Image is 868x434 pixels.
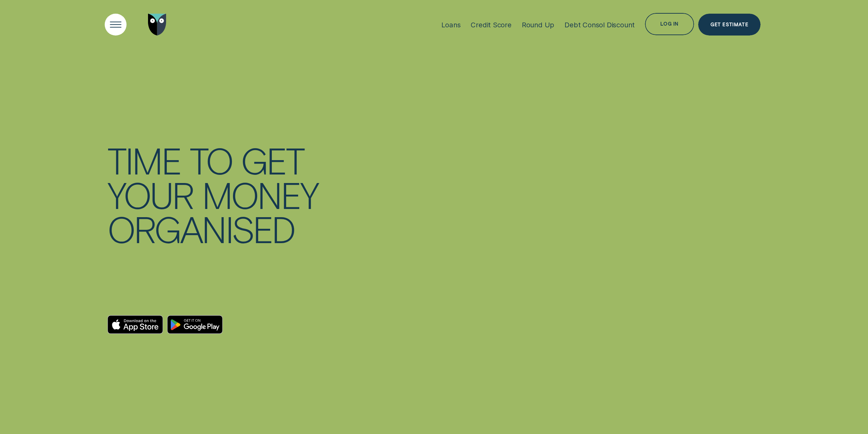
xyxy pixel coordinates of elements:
button: Log in [645,13,694,35]
a: Download on the App Store [107,315,163,334]
a: Android App on Google Play [167,315,223,334]
div: Debt Consol Discount [564,20,635,29]
div: Round Up [522,20,554,29]
img: Wisr [148,14,166,36]
div: Loans [441,20,460,29]
button: Open Menu [105,14,127,36]
h4: TIME TO GET YOUR MONEY ORGANISED [107,143,320,246]
div: Credit Score [471,20,512,29]
a: Get Estimate [698,14,761,36]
